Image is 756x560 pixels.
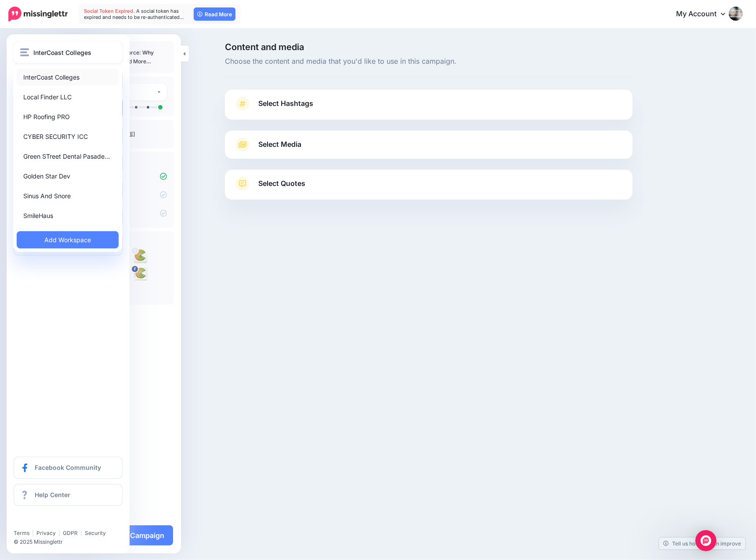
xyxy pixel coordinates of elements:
[17,69,119,86] a: InterCoast Colleges
[17,88,119,105] a: Local Finder LLC
[14,530,29,536] a: Terms
[17,231,119,248] a: Add Workspace
[35,491,70,498] span: Help Center
[234,138,624,152] a: Select Media
[80,530,82,536] span: |
[17,128,119,145] a: CYBER SECURITY ICC
[58,530,60,536] span: |
[258,178,305,189] span: Select Quotes
[17,148,119,165] a: Green STreet Dental Pasade…
[225,43,633,51] span: Content and media
[234,97,624,120] a: Select Hashtags
[36,530,56,536] a: Privacy
[85,530,106,536] a: Security
[14,457,123,479] a: Facebook Community
[667,4,743,25] a: My Account
[35,464,101,471] span: Facebook Community
[32,530,34,536] span: |
[14,484,123,506] a: Help Center
[194,7,235,21] a: Read More
[134,249,148,263] img: ACNPEu9m7xMjTvk2sDvFWmiS-2H29WUkyMrgDFqL1XtZs96-c-70312.png
[695,530,716,551] div: Open Intercom Messenger
[63,530,78,536] a: GDPR
[258,138,301,150] span: Select Media
[134,268,148,282] img: 993602_149558185237458_713534861_n-bsa24535.jpg
[659,538,745,549] a: Tell us how we can improve
[14,538,138,546] li: © 2025 Missinglettr
[33,47,91,58] span: InterCoast Colleges
[20,48,29,56] img: menu.png
[17,207,119,224] a: SmileHaus
[14,41,123,63] button: InterCoast Colleges
[84,8,135,14] span: Social Token Expired.
[234,177,624,200] a: Select Quotes
[225,56,633,67] span: Choose the content and media that you'd like to use in this campaign.
[8,7,68,22] img: Missinglettr
[17,187,119,204] a: Sinus And Snore
[17,108,119,125] a: HP Roofing PRO
[84,8,184,20] span: A social token has expired and needs to be re-authenticated…
[17,167,119,185] a: Golden Star Dev
[258,98,313,109] span: Select Hashtags
[14,516,90,526] iframe: Twitter Follow Button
